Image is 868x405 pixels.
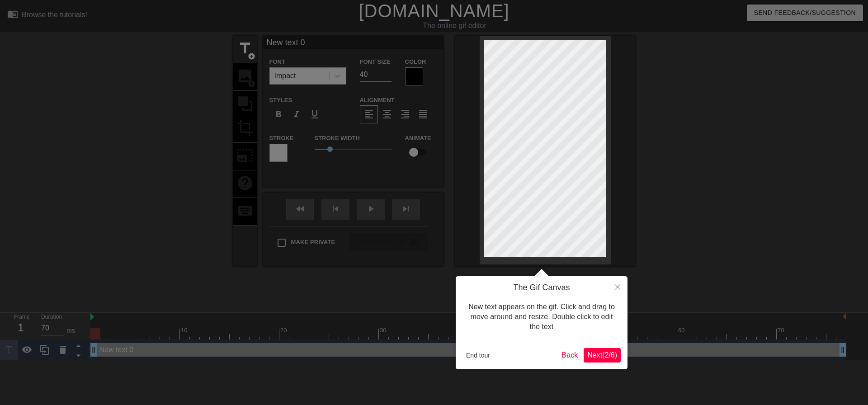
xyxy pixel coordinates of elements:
[462,348,494,362] button: End tour
[608,276,627,297] button: Close
[587,351,617,359] span: Next ( 2 / 6 )
[462,283,621,293] h4: The Gif Canvas
[462,293,621,341] div: New text appears on the gif. Click and drag to move around and resize. Double click to edit the text
[584,348,621,363] button: Next
[558,348,582,363] button: Back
